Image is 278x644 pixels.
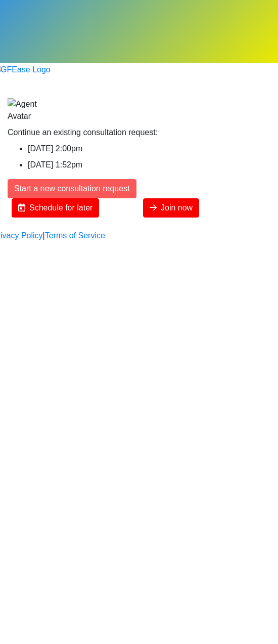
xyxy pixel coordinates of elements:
[43,230,45,242] a: |
[28,143,270,155] li: [DATE] 2:00pm
[12,198,99,218] button: Schedule for later
[8,179,136,198] button: Start a new consultation request
[45,230,105,242] a: Terms of Service
[143,198,199,218] button: Join now
[8,126,270,139] div: Continue an existing consultation request:
[28,159,270,171] li: [DATE] 1:52pm
[8,98,39,122] img: Agent Avatar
